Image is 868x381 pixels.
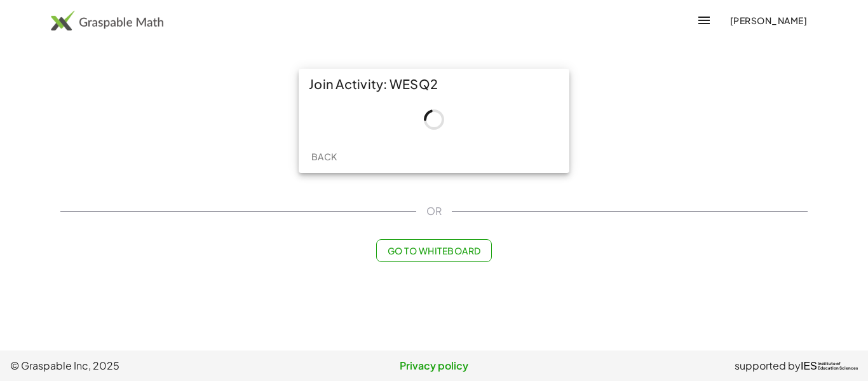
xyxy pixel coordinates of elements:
a: IESInstitute ofEducation Sciences [801,358,858,373]
span: OR [426,204,442,219]
span: Institute of Education Sciences [818,362,858,371]
button: [PERSON_NAME] [719,9,817,32]
span: IES [801,360,817,372]
a: Privacy policy [293,358,576,373]
span: supported by [735,358,801,373]
span: Go to Whiteboard [387,245,480,256]
button: Back [304,145,344,168]
div: Join Activity: WESQ2 [299,69,569,99]
span: [PERSON_NAME] [729,15,807,26]
button: Go to Whiteboard [376,239,491,262]
span: Back [311,151,337,162]
span: © Graspable Inc, 2025 [10,358,293,373]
